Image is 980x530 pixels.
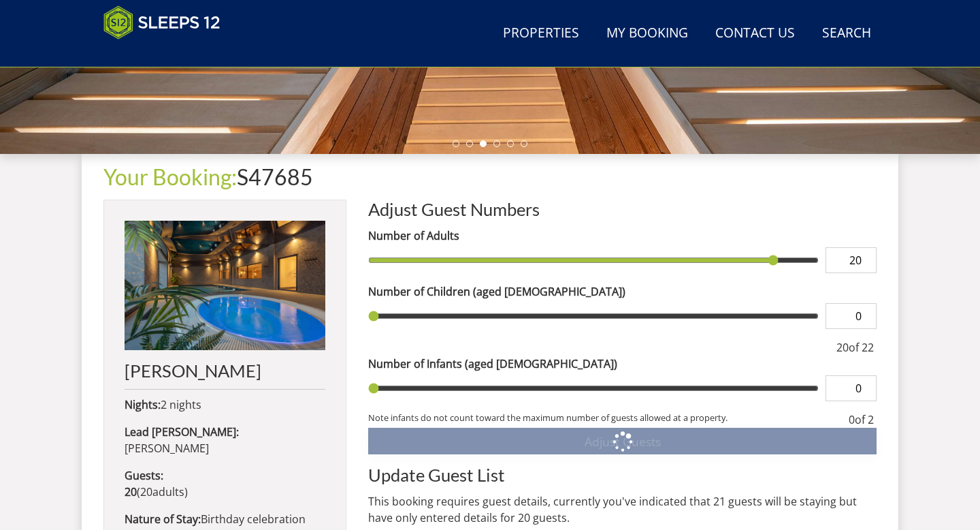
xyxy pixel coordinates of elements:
span: [PERSON_NAME] [125,441,209,456]
label: Number of Infants (aged [DEMOGRAPHIC_DATA]) [368,356,877,372]
iframe: Customer reviews powered by Trustpilot [97,48,240,59]
label: Number of Adults [368,228,877,244]
div: of 2 [846,411,877,428]
strong: Nature of Stay: [125,512,201,527]
span: adult [140,484,184,499]
img: An image of 'Hares Barton' [125,221,325,350]
h2: Update Guest List [368,465,877,484]
img: Sleeps 12 [103,5,220,40]
label: Number of Children (aged [DEMOGRAPHIC_DATA]) [368,283,877,300]
span: s [179,484,184,499]
h2: [PERSON_NAME] [125,361,325,380]
h1: S47685 [103,165,877,189]
strong: Lead [PERSON_NAME]: [125,424,239,439]
span: 20 [140,484,152,499]
strong: 20 [125,484,137,499]
span: Adjust Guests [585,433,661,450]
a: My Booking [601,18,693,49]
strong: Nights: [125,397,161,412]
small: Note infants do not count toward the maximum number of guests allowed at a property. [368,411,846,428]
strong: Guests: [125,468,163,483]
span: ( ) [125,484,188,499]
button: Adjust Guests [368,428,877,454]
h2: Adjust Guest Numbers [368,200,877,219]
span: 20 [836,340,849,355]
span: 0 [849,412,855,427]
div: of 22 [834,339,877,356]
a: Contact Us [710,18,800,49]
p: This booking requires guest details, currently you've indicated that 21 guests will be staying bu... [368,493,877,526]
a: Properties [497,18,585,49]
p: 2 nights [125,396,325,413]
a: Your Booking: [103,163,237,190]
a: Search [817,18,877,49]
a: [PERSON_NAME] [125,221,325,380]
